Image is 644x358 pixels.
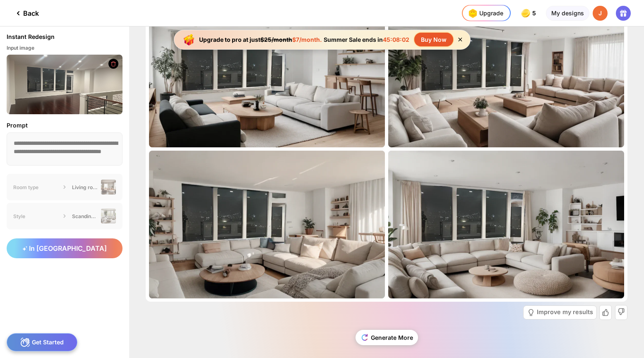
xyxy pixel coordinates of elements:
div: Buy Now [414,33,453,46]
div: Prompt [7,121,123,130]
div: J [593,6,608,21]
span: $25/month [260,36,292,43]
span: 45:08:02 [383,36,409,43]
img: upgrade-nav-btn-icon.gif [466,7,479,20]
div: Get Started [7,333,77,351]
div: Input image [7,45,123,51]
div: My designs [546,6,589,21]
div: Upgrade [466,7,503,20]
div: Upgrade to pro at just [199,36,322,43]
div: Instant Redesign [7,33,55,41]
div: Back [13,8,39,18]
img: upgrade-banner-new-year-icon.gif [181,31,197,48]
span: 5 [532,10,538,17]
div: Generate More [356,330,418,345]
span: $7/month. [292,36,322,43]
div: Summer Sale ends in [322,36,411,43]
div: Improve my results [537,309,593,315]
